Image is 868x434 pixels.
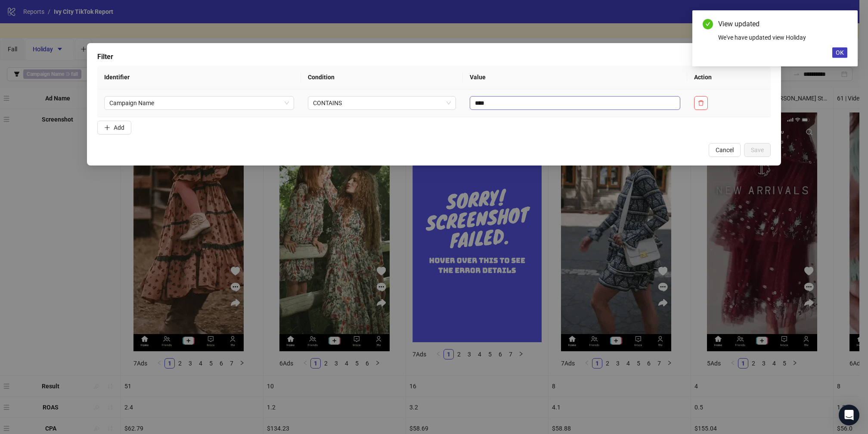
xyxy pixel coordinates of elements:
div: We've have updated view Holiday [718,33,847,42]
span: check-circle [703,19,713,29]
div: Open Intercom Messenger [839,405,859,425]
div: View updated [718,19,847,29]
th: Identifier [97,66,301,89]
button: Save [744,143,771,157]
span: plus [104,125,110,131]
span: Add [114,124,124,131]
span: delete [698,100,704,106]
button: OK [832,47,847,58]
div: Filter [97,52,771,62]
th: Value [463,66,688,89]
th: Action [687,66,771,89]
button: Cancel [709,143,741,157]
span: Campaign Name [109,97,289,109]
button: Add [97,121,131,134]
span: CONTAINS [313,97,450,109]
a: Close [838,19,847,28]
span: Cancel [716,147,734,153]
th: Condition [301,66,462,89]
span: OK [836,49,844,56]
